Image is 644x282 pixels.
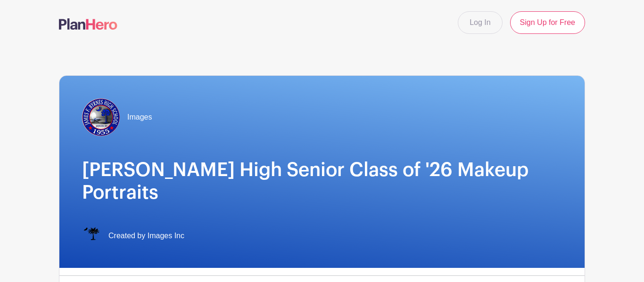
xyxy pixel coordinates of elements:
[59,18,117,30] img: logo-507f7623f17ff9eddc593b1ce0a138ce2505c220e1c5a4e2b4648c50719b7d32.svg
[510,11,585,34] a: Sign Up for Free
[458,11,502,34] a: Log In
[108,230,184,242] span: Created by Images Inc
[82,159,562,204] h1: [PERSON_NAME] High Senior Class of '26 Makeup Portraits
[82,98,120,136] img: Byrnes.jpg
[127,112,152,123] span: Images
[82,226,101,245] img: IMAGES%20logo%20transparenT%20PNG%20s.png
